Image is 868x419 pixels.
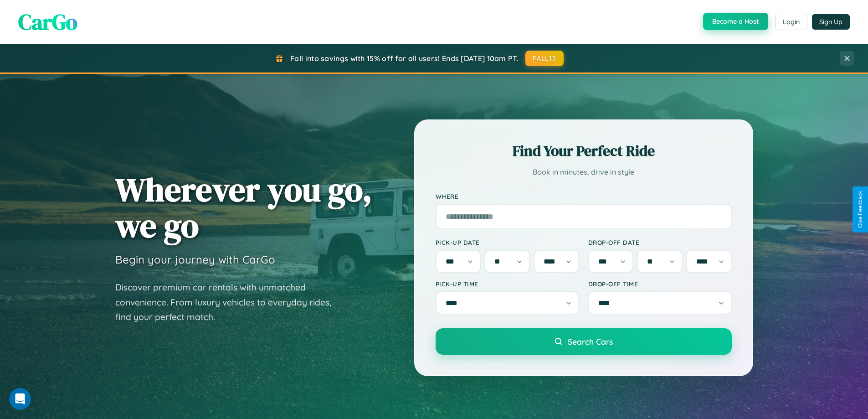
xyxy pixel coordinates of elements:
span: Fall into savings with 15% off for all users! Ends [DATE] 10am PT. [290,54,519,63]
button: Sign Up [812,14,850,30]
p: Discover premium car rentals with unmatched convenience. From luxury vehicles to everyday rides, ... [115,280,343,325]
button: Login [775,14,807,30]
h2: Find Your Perfect Ride [436,141,732,161]
label: Drop-off Time [588,280,732,288]
span: Search Cars [568,336,613,347]
label: Where [436,192,732,200]
label: Pick-up Time [436,280,579,288]
label: Pick-up Date [436,238,579,246]
button: Become a Host [703,13,768,30]
p: Book in minutes, drive in style [436,166,732,179]
span: CarGo [18,7,77,37]
h1: Wherever you go, we go [115,171,372,243]
iframe: Intercom live chat [9,388,31,410]
div: Give Feedback [857,191,863,228]
button: FALL15 [525,51,564,66]
button: Search Cars [436,328,732,355]
label: Drop-off Date [588,238,732,246]
h3: Begin your journey with CarGo [115,253,275,266]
